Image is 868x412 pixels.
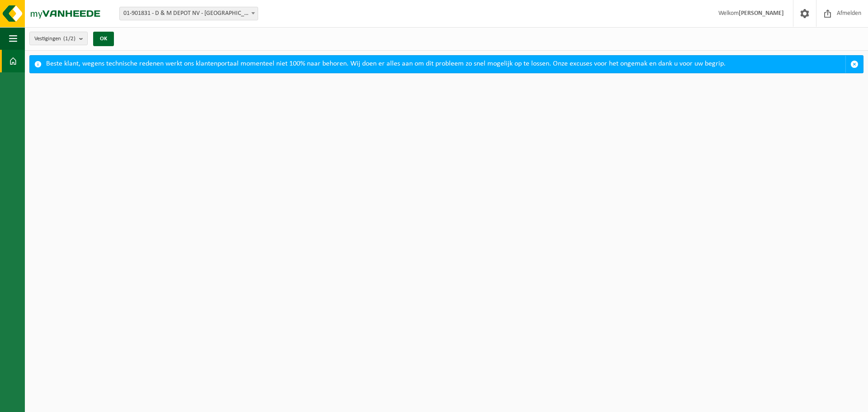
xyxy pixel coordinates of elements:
count: (1/2) [63,36,75,42]
button: Vestigingen(1/2) [29,32,88,45]
button: OK [93,32,114,46]
span: Vestigingen [34,32,75,46]
div: Beste klant, wegens technische redenen werkt ons klantenportaal momenteel niet 100% naar behoren.... [46,56,845,73]
span: 01-901831 - D & M DEPOT NV - AARTSELAAR [119,7,258,20]
strong: [PERSON_NAME] [739,10,784,17]
span: 01-901831 - D & M DEPOT NV - AARTSELAAR [120,7,258,20]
